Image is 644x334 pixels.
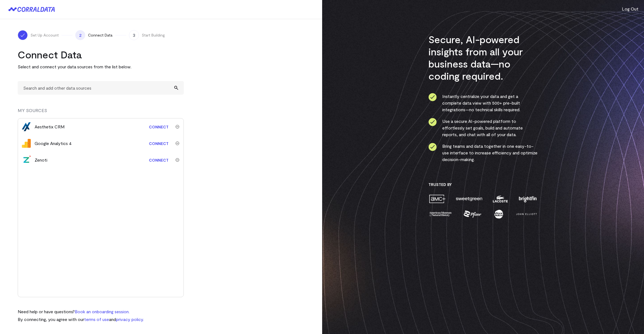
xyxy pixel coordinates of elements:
a: Connect [146,155,171,165]
img: google_analytics_4-4ee20295.svg [22,139,31,148]
img: lacoste-7a6b0538.png [492,194,508,204]
h2: Connect Data [18,48,184,61]
img: trash-40e54a27.svg [175,158,179,162]
div: Google Analytics 4 [35,140,72,147]
div: Zenoti [35,157,47,163]
li: Use a secure AI-powered platform to effortlessly set goals, build and automate reports, and chat ... [428,118,538,138]
span: 3 [129,30,139,40]
li: Instantly centralize your data and get a complete data view with 500+ pre-built integrations—no t... [428,93,538,113]
p: Select and connect your data sources from the list below. [18,63,184,70]
img: ico-check-circle-4b19435c.svg [428,143,437,151]
a: Connect [146,122,171,132]
p: Need help or have questions? [18,308,144,315]
img: ico-check-circle-4b19435c.svg [428,93,437,101]
a: Book an onboarding session. [75,309,130,314]
img: zenoti-2086f9c1.png [22,156,31,164]
img: ico-check-white-5ff98cb1.svg [20,32,25,38]
img: aesthetix_crm-416afc8b.png [22,122,31,131]
li: Bring teams and data together in one easy-to-use interface to increase efficiency and optimize de... [428,143,538,163]
h3: Trusted By [428,182,538,187]
a: terms of use [84,317,109,322]
img: john-elliott-25751c40.png [515,209,537,219]
h3: Secure, AI-powered insights from all your business data—no coding required. [428,33,538,82]
img: amnh-5afada46.png [428,209,452,219]
a: privacy policy. [116,317,144,322]
a: Connect [146,138,171,149]
div: Aesthetix CRM [35,123,65,130]
img: trash-40e54a27.svg [175,125,179,129]
img: trash-40e54a27.svg [175,141,179,145]
img: moon-juice-c312e729.png [493,209,504,219]
p: By connecting, you agree with our and [18,316,144,323]
span: 2 [75,30,85,40]
img: sweetgreen-1d1fb32c.png [455,194,483,204]
span: Start Building [142,32,165,38]
img: amc-0b11a8f1.png [428,194,446,204]
span: Set Up Account [30,32,59,38]
span: Connect Data [88,32,112,38]
img: pfizer-e137f5fc.png [463,209,482,219]
img: brightfin-a251e171.png [518,194,537,204]
img: ico-check-circle-4b19435c.svg [428,118,437,126]
input: Search and add other data sources [18,81,184,95]
button: Log Out [622,6,638,12]
div: MY SOURCES [18,107,184,118]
